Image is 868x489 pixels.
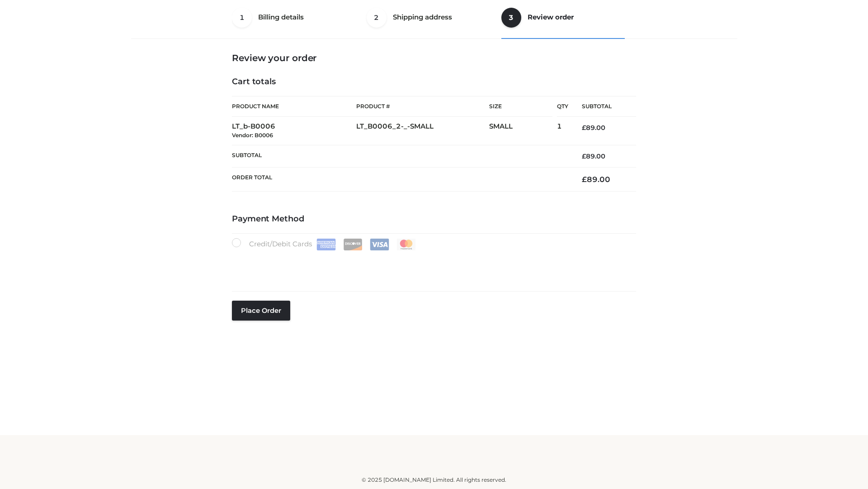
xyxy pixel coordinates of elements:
label: Credit/Debit Cards [232,238,417,250]
span: £ [582,124,586,132]
td: LT_b-B0006 [232,117,356,145]
th: Qty [557,96,568,117]
h3: Review your order [232,53,636,63]
th: Subtotal [232,145,568,167]
th: Product Name [232,96,356,117]
button: Place order [232,301,290,321]
img: Mastercard [396,239,416,250]
small: Vendor: B0006 [232,132,273,139]
h4: Payment Method [232,214,636,224]
bdi: 89.00 [582,175,610,184]
img: Visa [370,239,389,250]
th: Order Total [232,168,568,192]
th: Size [489,96,552,117]
bdi: 89.00 [582,152,605,160]
bdi: 89.00 [582,124,605,132]
img: Amex [316,239,336,250]
img: Discover [343,239,363,250]
th: Subtotal [568,96,636,117]
td: 1 [557,117,568,145]
td: SMALL [489,117,557,145]
th: Product # [356,96,489,117]
h4: Cart totals [232,77,636,87]
iframe: Secure payment input frame [230,249,634,282]
td: LT_B0006_2-_-SMALL [356,117,489,145]
span: £ [582,152,586,160]
span: £ [582,175,587,184]
div: © 2025 [DOMAIN_NAME] Limited. All rights reserved. [134,475,734,484]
